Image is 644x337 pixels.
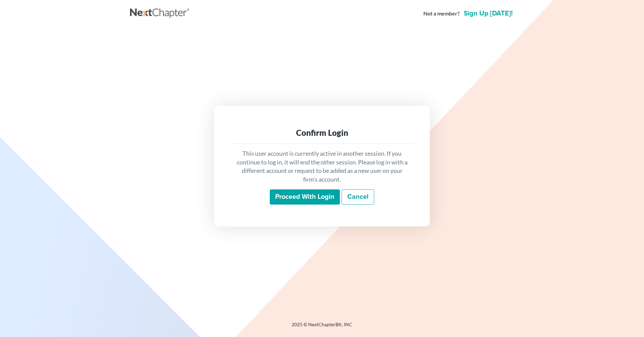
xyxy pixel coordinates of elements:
[270,189,340,205] input: Proceed with login
[236,149,408,184] p: This user account is currently active in another session. If you continue to log in, it will end ...
[423,10,460,18] strong: Not a member?
[462,10,514,17] a: Sign up [DATE]!
[130,321,514,333] div: 2025 © NextChapterBK, INC
[342,189,374,205] a: Cancel
[236,127,408,138] div: Confirm Login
